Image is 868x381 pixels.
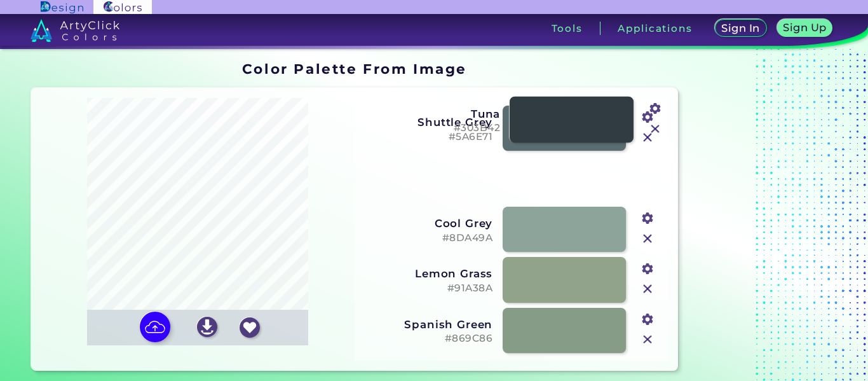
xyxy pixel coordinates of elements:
img: icon_close.svg [639,230,656,247]
h5: #869C86 [363,333,492,345]
iframe: Advertisement [683,57,842,377]
h5: #8DA49A [363,232,492,244]
img: icon_favourite_white.svg [240,317,260,338]
img: logo_artyclick_colors_white.svg [31,19,120,42]
h3: Spanish Green [363,318,492,331]
h1: Color Palette From Image [242,59,467,78]
img: ArtyClick Design logo [41,1,83,13]
h3: Tuna [370,107,500,120]
h3: Shuttle Grey [363,116,492,128]
h5: #91A38A [363,282,492,294]
h3: Applications [618,24,692,33]
img: icon_close.svg [647,121,663,137]
img: icon_close.svg [639,281,656,297]
img: icon_download_white.svg [197,317,217,337]
img: icon picture [140,312,170,342]
h5: #303B42 [370,122,500,134]
h5: Sign In [723,24,758,33]
h3: Lemon Grass [363,267,492,280]
img: icon_close.svg [639,331,656,348]
a: Sign In [717,20,764,36]
h3: Cool Grey [363,217,492,230]
a: Sign Up [780,20,831,36]
h3: Tools [552,24,583,33]
h5: Sign Up [785,23,824,32]
h5: #5A6E71 [363,131,492,143]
